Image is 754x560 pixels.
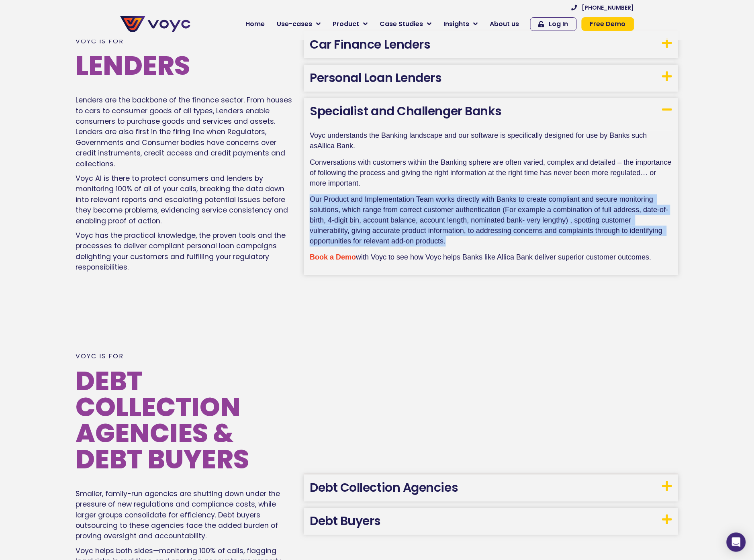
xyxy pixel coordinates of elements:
h3: Debt Collection Agencies [304,475,678,502]
span: About us [490,19,519,29]
h2: LENDERS [76,53,296,79]
a: [PHONE_NUMBER] [572,5,634,10]
div: Open Intercom Messenger [727,533,746,552]
span: Product [333,19,360,29]
p: Voyc AI is there to protect consumers and lenders by monitoring 100% of all of your calls, breaki... [76,173,296,226]
span: Log In [549,21,568,27]
a: Product [327,16,374,32]
span: Smaller, family-run agencies are shutting down under the pressure of new regulations and complian... [76,489,280,542]
a: Personal Loan Lenders [310,69,442,86]
a: Car Finance Lenders [310,36,430,53]
a: Debt Buyers [310,513,381,530]
span: Use-cases [277,19,313,29]
a: Insights [438,16,484,32]
span: Our Product and Implementation Team works directly with Banks to create compliant and secure moni... [310,195,668,245]
p: Voyc has the practical knowledge, the proven tools and the processes to deliver compliant persona... [76,230,296,273]
span: Case Studies [380,19,423,29]
a: Book a Demo [310,253,356,261]
a: Use-cases [271,16,327,32]
p: Voyc is for [76,38,296,45]
a: Free Demo [582,17,634,31]
h3: Specialist and Challenger Banks [304,98,678,125]
a: Debt Collection Agencies [310,479,458,497]
span: Home [246,19,265,29]
p: Voyc is for [76,353,296,360]
a: Log In [530,17,577,31]
h3: Personal Loan Lenders [304,65,678,92]
h3: Car Finance Lenders [304,31,678,58]
span: [PHONE_NUMBER] [582,5,634,10]
p: Lenders are the backbone of the finance sector. From houses to cars to consumer goods of all type... [76,95,296,169]
span: . [353,142,355,150]
a: Allica Bank [317,142,353,150]
h3: Debt Buyers [304,508,678,535]
span: Conversations with customers within the Banking sphere are often varied, complex and detailed – t... [310,158,674,187]
span: Voyc understands the Banking landscape and our software is specifically designed for use by Banks... [310,131,649,150]
span: Free Demo [590,21,626,27]
a: About us [484,16,525,32]
img: voyc-full-logo [120,16,190,32]
div: Specialist and Challenger Banks [304,125,678,275]
span: Insights [444,19,470,29]
a: Case Studies [374,16,438,32]
a: Home [240,16,271,32]
a: Specialist and Challenger Banks [310,102,502,120]
span: with Voyc to see how Voyc helps Banks like Allica Bank deliver superior customer outcomes. [356,253,651,261]
h2: Debt Collection Agencies & debt buyers [76,368,296,473]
